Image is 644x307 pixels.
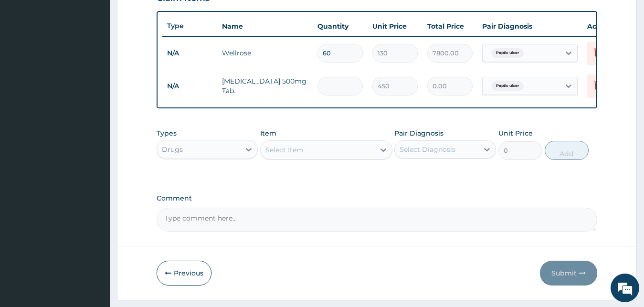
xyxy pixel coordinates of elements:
[157,5,179,28] div: Minimize live chat window
[545,141,589,160] button: Add
[162,44,217,62] td: N/A
[162,77,217,95] td: N/A
[157,261,211,286] button: Previous
[157,129,177,138] label: Types
[422,17,477,36] th: Total Price
[400,145,455,154] div: Select Diagnosis
[5,205,182,239] textarea: Type your message and hit 'Enter'
[540,261,597,286] button: Submit
[18,48,39,72] img: d_794563401_company_1708531726252_794563401
[394,128,443,138] label: Pair Diagnosis
[260,128,276,138] label: Item
[217,17,313,36] th: Name
[157,194,598,202] label: Comment
[498,128,533,138] label: Unit Price
[582,17,630,36] th: Actions
[50,53,160,66] div: Chat with us now
[491,48,524,58] span: Peptic ulcer
[477,17,582,36] th: Pair Diagnosis
[368,17,422,36] th: Unit Price
[55,93,132,189] span: We're online!
[162,145,183,154] div: Drugs
[491,81,524,91] span: Peptic ulcer
[265,145,304,155] div: Select Item
[313,17,368,36] th: Quantity
[162,17,217,35] th: Type
[217,43,313,63] td: Wellrose
[217,72,313,100] td: [MEDICAL_DATA] 500mg Tab.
